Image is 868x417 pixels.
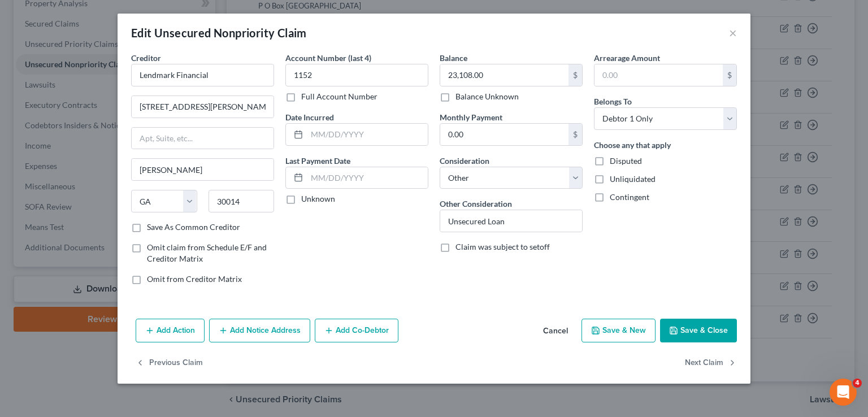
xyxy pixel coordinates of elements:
[440,64,568,86] input: 0.00
[853,379,862,388] span: 4
[132,159,274,180] input: Enter city...
[132,128,274,149] input: Apt, Suite, etc...
[131,25,307,41] div: Edit Unsecured Nonpriority Claim
[440,111,502,123] label: Monthly Payment
[301,193,335,205] label: Unknown
[136,319,205,342] button: Add Action
[440,52,467,64] label: Balance
[534,320,577,342] button: Cancel
[729,26,737,40] button: ×
[594,52,660,64] label: Arrearage Amount
[131,53,161,63] span: Creditor
[594,97,632,106] span: Belongs To
[285,52,371,64] label: Account Number (last 4)
[136,351,203,375] button: Previous Claim
[660,319,737,342] button: Save & Close
[594,64,723,86] input: 0.00
[131,64,274,86] input: Search creditor by name...
[315,319,398,342] button: Add Co-Debtor
[594,139,671,151] label: Choose any that apply
[440,210,582,232] input: Specify...
[568,124,582,145] div: $
[455,242,550,251] span: Claim was subject to setoff
[285,111,334,123] label: Date Incurred
[285,155,350,167] label: Last Payment Date
[685,351,737,375] button: Next Claim
[285,64,428,86] input: XXXX
[440,124,568,145] input: 0.00
[440,198,512,210] label: Other Consideration
[307,124,428,145] input: MM/DD/YYYY
[307,167,428,189] input: MM/DD/YYYY
[301,91,377,102] label: Full Account Number
[610,192,649,202] span: Contingent
[581,319,656,342] button: Save & New
[209,190,275,212] input: Enter zip...
[132,96,274,118] input: Enter address...
[147,221,240,233] label: Save As Common Creditor
[440,155,489,167] label: Consideration
[610,174,656,184] span: Unliquidated
[147,274,242,284] span: Omit from Creditor Matrix
[455,91,519,102] label: Balance Unknown
[147,242,267,263] span: Omit claim from Schedule E/F and Creditor Matrix
[568,64,582,86] div: $
[830,379,857,406] iframe: Intercom live chat
[209,319,310,342] button: Add Notice Address
[610,156,642,166] span: Disputed
[723,64,736,86] div: $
